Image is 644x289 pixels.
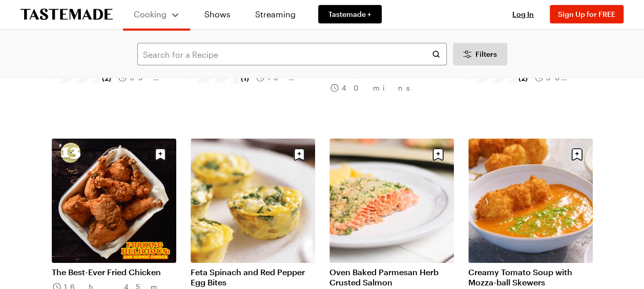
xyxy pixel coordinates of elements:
[503,9,544,19] button: Log In
[329,267,454,287] a: Oven Baked Parmesan Herb Crusted Salmon
[453,43,507,65] button: Desktop filters
[329,58,454,78] a: Supreme Fried Rice with Shrimp, Chicken, Bacon, Pickled Raisins & Jalapenos
[137,43,447,65] input: Search for a Recipe
[134,9,167,19] span: Cooking
[512,10,534,18] span: Log In
[468,267,593,287] a: Creamy Tomato Soup with Mozza-ball Skewers
[133,4,180,25] button: Cooking
[328,9,371,19] span: Tastemade +
[151,145,170,164] button: Save recipe
[289,145,309,164] button: Save recipe
[475,49,497,59] span: Filters
[52,267,176,277] a: The Best-Ever Fried Chicken
[567,145,587,164] button: Save recipe
[318,5,382,24] a: Tastemade +
[20,9,113,20] a: To Tastemade Home Page
[558,10,615,18] span: Sign Up for FREE
[550,5,624,24] button: Sign Up for FREE
[428,145,448,164] button: Save recipe
[191,267,315,287] a: Feta Spinach and Red Pepper Egg Bites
